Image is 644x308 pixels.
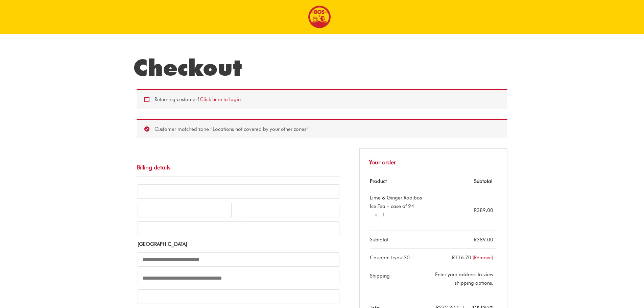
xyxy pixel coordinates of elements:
[374,212,385,218] strong: × 1
[370,267,431,299] th: Shipping
[370,249,431,267] th: Coupon: tryout30
[452,255,471,261] span: 116.70
[137,157,340,176] h3: Billing details
[370,172,431,191] th: Product
[432,249,497,267] td: –
[474,207,477,213] span: R
[474,207,493,213] bdi: 389.00
[200,96,241,102] a: Click here to login
[432,172,497,191] th: Subtotal
[435,271,493,286] span: Enter your address to view shipping options.
[474,237,493,243] bdi: 389.00
[474,237,477,243] span: R
[137,119,507,139] div: Customer matched zone “Locations not covered by your other zones”
[370,194,428,211] div: Lime & Ginger Rooibos Ice Tea – case of 24
[308,5,331,28] img: BOS logo finals-200px
[133,54,511,81] h1: Checkout
[370,231,431,249] th: Subtotal
[359,148,507,172] h3: Your order
[473,255,493,261] a: Remove tryout30 coupon
[138,241,187,247] strong: [GEOGRAPHIC_DATA]
[452,255,455,261] span: R
[137,89,507,109] div: Returning customer?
